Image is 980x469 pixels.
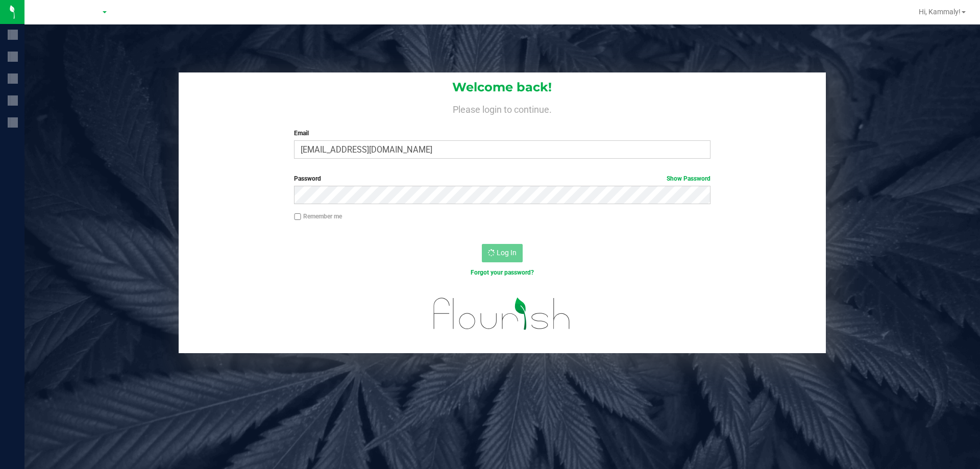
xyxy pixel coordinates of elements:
[667,175,710,182] a: Show Password
[471,269,534,276] a: Forgot your password?
[179,81,826,94] h1: Welcome back!
[421,288,583,340] img: flourish_logo.svg
[294,213,301,220] input: Remember me
[919,8,961,16] span: Hi, Kammaly!
[482,244,523,262] button: Log In
[294,129,710,138] label: Email
[294,175,321,182] span: Password
[497,249,517,257] span: Log In
[294,212,342,221] label: Remember me
[179,102,826,114] h4: Please login to continue.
